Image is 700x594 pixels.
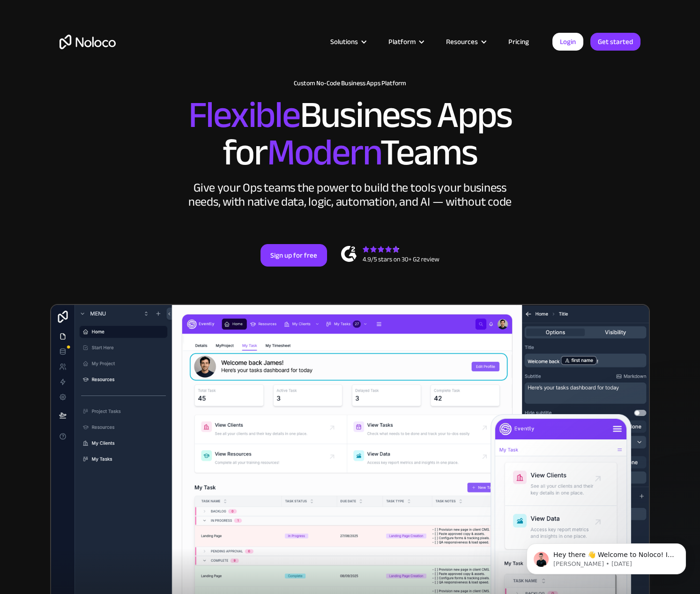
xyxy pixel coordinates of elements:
a: home [60,35,116,49]
h2: Business Apps for Teams [60,97,640,171]
div: Platform [388,36,416,48]
div: Resources [434,36,497,48]
div: Resources [446,36,478,48]
a: Login [552,33,583,51]
a: Pricing [497,36,541,48]
a: Sign up for free [261,244,327,267]
div: Solutions [330,36,358,48]
span: Modern [267,118,380,187]
div: Platform [377,36,434,48]
a: Get started [590,33,640,51]
div: Solutions [319,36,377,48]
span: Flexible [188,80,300,150]
iframe: Intercom notifications message [513,524,700,589]
div: Give your Ops teams the power to build the tools your business needs, with native data, logic, au... [186,181,514,209]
